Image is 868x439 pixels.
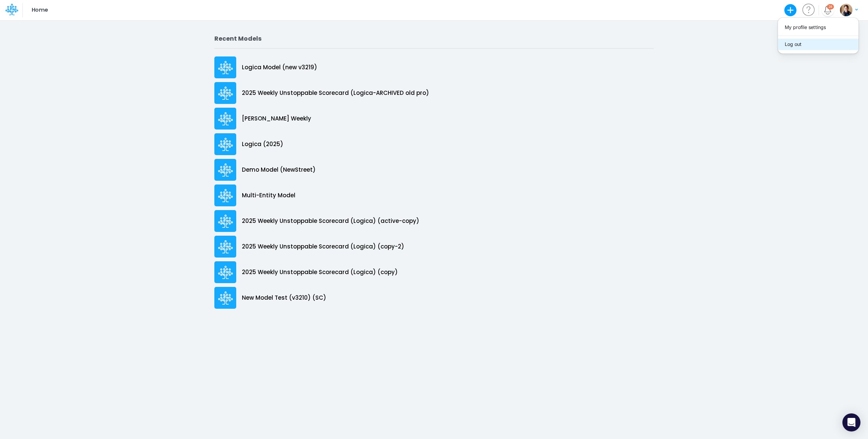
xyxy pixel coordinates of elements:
a: Logica (2025) [214,131,654,157]
a: Notifications [824,6,832,14]
p: Logica Model (new v3219) [242,63,317,72]
a: 2025 Weekly Unstoppable Scorecard (Logica-ARCHIVED old pro) [214,80,654,106]
p: [PERSON_NAME] Weekly [242,114,311,123]
a: New Model Test (v3210) (SC) [214,285,654,311]
p: 2025 Weekly Unstoppable Scorecard (Logica-ARCHIVED old pro) [242,89,429,98]
div: 28 unread items [828,5,833,8]
p: Home [32,6,48,14]
p: 2025 Weekly Unstoppable Scorecard (Logica) (copy) [242,268,398,277]
p: New Model Test (v3210) (SC) [242,294,326,302]
a: [PERSON_NAME] Weekly [214,106,654,131]
a: Logica Model (new v3219) [214,55,654,80]
p: Multi-Entity Model [242,191,295,200]
button: My profile settings [778,21,859,33]
h2: Recent Models [214,35,654,42]
p: 2025 Weekly Unstoppable Scorecard (Logica) (copy-2) [242,242,404,251]
p: Demo Model (NewStreet) [242,166,316,174]
p: 2025 Weekly Unstoppable Scorecard (Logica) (active-copy) [242,217,419,226]
a: 2025 Weekly Unstoppable Scorecard (Logica) (copy) [214,259,654,285]
p: Logica (2025) [242,140,283,149]
a: 2025 Weekly Unstoppable Scorecard (Logica) (copy-2) [214,234,654,259]
div: Open Intercom Messenger [842,413,860,431]
a: Multi-Entity Model [214,183,654,208]
button: Log out [778,38,859,50]
a: 2025 Weekly Unstoppable Scorecard (Logica) (active-copy) [214,208,654,234]
a: Demo Model (NewStreet) [214,157,654,183]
